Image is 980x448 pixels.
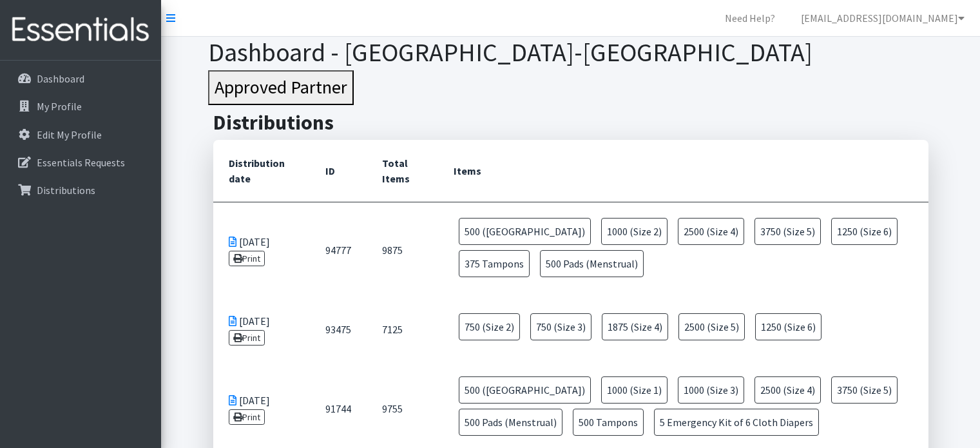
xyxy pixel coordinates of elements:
[755,313,821,340] span: 1250 (Size 6)
[229,251,265,266] a: Print
[208,37,933,68] h1: Dashboard - [GEOGRAPHIC_DATA]-[GEOGRAPHIC_DATA]
[5,150,156,175] a: Essentials Requests
[678,376,744,404] span: 1000 (Size 3)
[754,376,821,404] span: 2500 (Size 4)
[715,5,785,31] a: Need Help?
[530,313,591,340] span: 750 (Size 3)
[831,376,898,404] span: 3750 (Size 5)
[601,376,668,404] span: 1000 (Size 1)
[459,313,520,340] span: 750 (Size 2)
[654,409,819,436] span: 5 Emergency Kit of 6 Cloth Diapers
[831,218,898,245] span: 1250 (Size 6)
[5,122,156,148] a: Edit My Profile
[229,330,265,346] a: Print
[37,128,102,141] p: Edit My Profile
[367,202,439,298] td: 9875
[459,250,530,277] span: 375 Tampons
[438,140,928,202] th: Items
[213,140,310,202] th: Distribution date
[459,218,591,245] span: 500 ([GEOGRAPHIC_DATA])
[678,313,745,340] span: 2500 (Size 5)
[213,110,928,135] h2: Distributions
[5,177,156,203] a: Distributions
[208,70,354,105] button: Approved Partner
[573,409,644,436] span: 500 Tampons
[367,298,439,361] td: 7125
[459,409,562,436] span: 500 Pads (Menstrual)
[791,5,975,31] a: [EMAIL_ADDRESS][DOMAIN_NAME]
[602,313,668,340] span: 1875 (Size 4)
[367,140,439,202] th: Total Items
[5,8,156,52] img: HumanEssentials
[5,66,156,92] a: Dashboard
[37,156,125,169] p: Essentials Requests
[37,72,84,85] p: Dashboard
[37,184,95,197] p: Distributions
[213,298,310,361] td: [DATE]
[459,376,591,404] span: 500 ([GEOGRAPHIC_DATA])
[310,202,367,298] td: 94777
[310,140,367,202] th: ID
[540,250,644,277] span: 500 Pads (Menstrual)
[5,93,156,119] a: My Profile
[310,298,367,361] td: 93475
[678,218,744,245] span: 2500 (Size 4)
[37,100,82,113] p: My Profile
[213,202,310,298] td: [DATE]
[601,218,668,245] span: 1000 (Size 2)
[754,218,821,245] span: 3750 (Size 5)
[229,409,265,425] a: Print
